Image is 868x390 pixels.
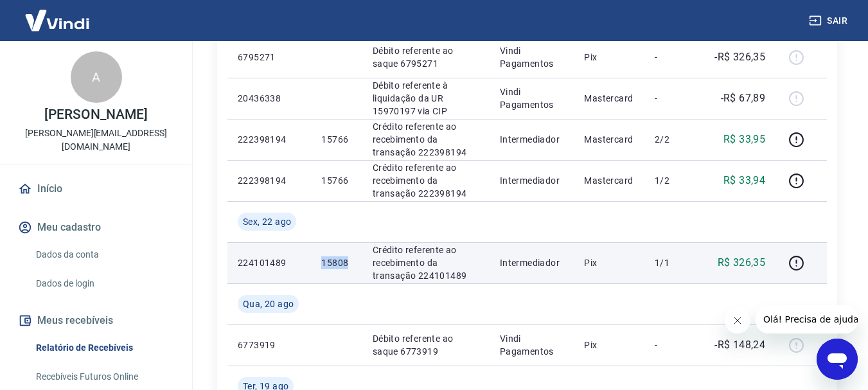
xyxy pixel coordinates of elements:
[238,133,301,146] p: 222398194
[817,339,858,380] iframe: Botão para abrir a janela de mensagens
[44,108,147,121] p: [PERSON_NAME]
[373,79,479,118] p: Débito referente à liquidação da UR 15970197 via CIP
[584,133,634,146] p: Mastercard
[500,332,564,358] p: Vindi Pagamentos
[655,51,693,64] p: -
[321,174,351,187] p: 15766
[15,175,177,203] a: Início
[584,174,634,187] p: Mastercard
[655,339,693,351] p: -
[718,255,766,270] p: R$ 326,35
[243,297,294,310] span: Qua, 20 ago
[15,1,99,40] img: Vindi
[31,270,177,297] a: Dados de login
[71,51,122,103] div: A
[655,174,693,187] p: 1/2
[373,244,479,282] p: Crédito referente ao recebimento da transação 224101489
[584,339,634,351] p: Pix
[31,242,177,268] a: Dados da conta
[373,332,479,358] p: Débito referente ao saque 6773919
[725,308,750,333] iframe: Fechar mensagem
[756,305,858,333] iframe: Mensagem da empresa
[584,51,634,64] p: Pix
[655,133,693,146] p: 2/2
[584,256,634,269] p: Pix
[238,174,301,187] p: 222398194
[806,9,853,33] button: Sair
[238,256,301,269] p: 224101489
[723,132,765,147] p: R$ 33,95
[31,364,177,390] a: Recebíveis Futuros Online
[8,9,108,19] span: Olá! Precisa de ajuda?
[500,174,564,187] p: Intermediador
[714,49,765,65] p: -R$ 326,35
[15,213,177,242] button: Meu cadastro
[655,256,693,269] p: 1/1
[238,339,301,351] p: 6773919
[500,85,564,111] p: Vindi Pagamentos
[721,91,766,106] p: -R$ 67,89
[238,51,301,64] p: 6795271
[238,92,301,105] p: 20436338
[321,133,351,146] p: 15766
[31,335,177,361] a: Relatório de Recebíveis
[584,92,634,105] p: Mastercard
[714,337,765,353] p: -R$ 148,24
[723,173,765,188] p: R$ 33,94
[15,306,177,335] button: Meus recebíveis
[373,120,479,159] p: Crédito referente ao recebimento da transação 222398194
[321,256,351,269] p: 15808
[500,133,564,146] p: Intermediador
[373,44,479,70] p: Débito referente ao saque 6795271
[10,127,182,154] p: [PERSON_NAME][EMAIL_ADDRESS][DOMAIN_NAME]
[243,215,291,228] span: Sex, 22 ago
[655,92,693,105] p: -
[373,161,479,200] p: Crédito referente ao recebimento da transação 222398194
[500,256,564,269] p: Intermediador
[500,44,564,70] p: Vindi Pagamentos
